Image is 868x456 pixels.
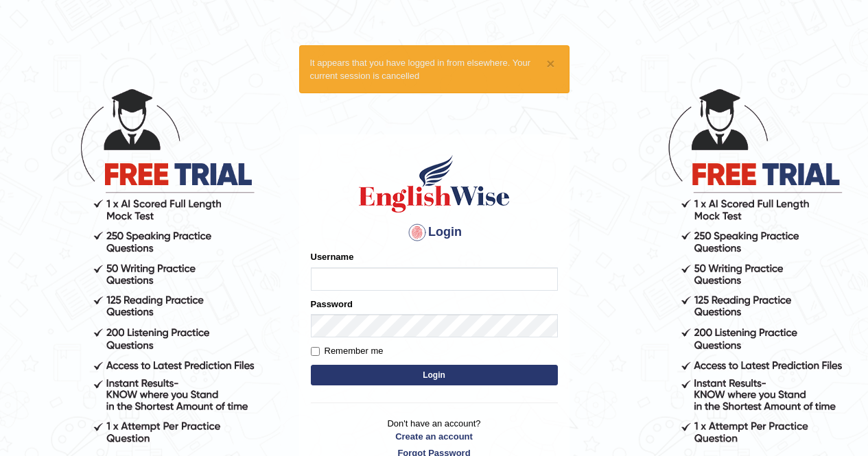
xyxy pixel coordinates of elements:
label: Remember me [311,344,384,358]
label: Username [311,250,354,263]
h4: Login [311,221,558,243]
button: Login [311,365,558,385]
button: × [546,56,554,71]
a: Create an account [311,430,558,443]
label: Password [311,298,353,311]
img: Logo of English Wise sign in for intelligent practice with AI [356,153,513,215]
input: Remember me [311,347,320,356]
div: It appears that you have logged in from elsewhere. Your current session is cancelled [299,45,570,93]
